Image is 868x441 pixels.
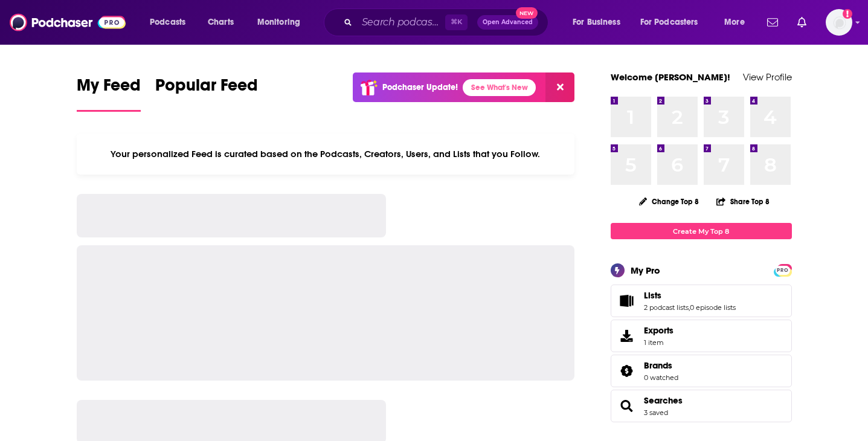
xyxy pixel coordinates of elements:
a: Show notifications dropdown [792,12,811,33]
a: Show notifications dropdown [762,12,783,33]
a: 0 episode lists [690,303,736,312]
a: 2 podcast lists [644,303,689,312]
span: Popular Feed [155,75,258,103]
button: open menu [141,13,201,32]
a: Lists [615,292,639,309]
span: Logged in as TrevorC [826,9,852,36]
span: PRO [776,266,790,275]
img: Podchaser - Follow, Share and Rate Podcasts [10,11,126,34]
span: Podcasts [150,14,185,31]
span: Open Advanced [483,19,533,25]
span: More [724,14,745,31]
span: Exports [615,327,639,344]
span: ⌘ K [445,14,468,30]
a: Exports [611,320,792,352]
a: Lists [644,290,736,301]
a: See What's New [463,79,536,96]
a: Charts [200,13,241,32]
a: My Feed [77,75,141,112]
button: Open AdvancedNew [477,15,538,30]
svg: Add a profile image [843,9,852,19]
span: My Feed [77,75,141,103]
a: Searches [644,395,683,406]
a: Brands [644,360,678,371]
span: 1 item [644,338,674,347]
button: open menu [716,13,760,32]
span: Exports [644,325,674,336]
span: Charts [208,14,234,31]
span: Brands [611,355,792,387]
span: Monitoring [257,14,300,31]
a: 0 watched [644,373,678,382]
button: open menu [564,13,635,32]
div: Search podcasts, credits, & more... [335,8,560,36]
span: For Business [573,14,620,31]
a: 3 saved [644,408,668,417]
button: Change Top 8 [632,194,707,209]
button: open menu [632,13,716,32]
span: Lists [611,285,792,317]
input: Search podcasts, credits, & more... [357,13,445,32]
span: Searches [611,390,792,422]
span: Lists [644,290,661,301]
a: PRO [776,265,790,274]
div: Your personalized Feed is curated based on the Podcasts, Creators, Users, and Lists that you Follow. [77,134,575,175]
button: Share Top 8 [716,190,770,213]
p: Podchaser Update! [382,82,458,92]
a: Brands [615,362,639,379]
a: Searches [615,398,639,414]
span: Brands [644,360,672,371]
span: , [689,303,690,312]
span: New [516,7,538,19]
button: Show profile menu [826,9,852,36]
button: open menu [249,13,316,32]
div: My Pro [631,265,660,276]
span: For Podcasters [640,14,698,31]
a: View Profile [743,71,792,83]
a: Popular Feed [155,75,258,112]
img: User Profile [826,9,852,36]
a: Create My Top 8 [611,223,792,239]
a: Welcome [PERSON_NAME]! [611,71,730,83]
